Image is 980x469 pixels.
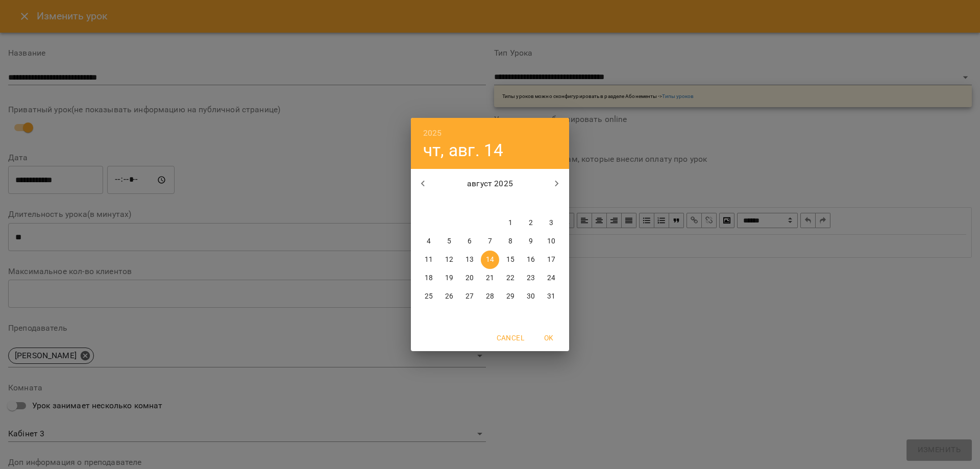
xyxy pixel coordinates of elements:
button: 28 [481,287,499,306]
span: ср [460,199,479,209]
p: 11 [425,255,433,265]
span: OK [536,332,561,344]
p: 26 [445,291,453,302]
button: 17 [542,251,560,269]
p: 17 [547,255,555,265]
button: 24 [542,269,560,287]
span: чт [481,199,499,209]
p: 20 [465,273,474,283]
p: 18 [425,273,433,283]
p: 10 [547,236,555,246]
button: 21 [481,269,499,287]
button: OK [532,329,565,347]
p: 4 [427,236,431,246]
p: 7 [488,236,492,246]
button: 22 [501,269,520,287]
p: 1 [508,218,512,228]
p: август 2025 [435,178,545,190]
button: 14 [481,251,499,269]
p: 15 [506,255,514,265]
button: 29 [501,287,520,306]
p: 31 [547,291,555,302]
p: 6 [468,236,472,246]
button: 10 [542,232,560,251]
button: 1 [501,214,520,232]
button: 20 [460,269,479,287]
span: пн [420,199,438,209]
button: 12 [440,251,458,269]
button: 25 [420,287,438,306]
p: 28 [486,291,494,302]
span: вс [542,199,560,209]
p: 2 [529,218,533,228]
button: 9 [522,232,540,251]
button: 2025 [423,126,442,140]
button: 3 [542,214,560,232]
p: 29 [506,291,514,302]
p: 9 [529,236,533,246]
button: 26 [440,287,458,306]
button: 6 [460,232,479,251]
span: вт [440,199,458,209]
button: 11 [420,251,438,269]
button: 27 [460,287,479,306]
button: 2 [522,214,540,232]
button: чт, авг. 14 [423,140,504,161]
p: 25 [425,291,433,302]
button: 30 [522,287,540,306]
p: 16 [527,255,535,265]
button: 4 [420,232,438,251]
button: 31 [542,287,560,306]
button: 19 [440,269,458,287]
button: 23 [522,269,540,287]
p: 21 [486,273,494,283]
p: 19 [445,273,453,283]
button: 8 [501,232,520,251]
button: 13 [460,251,479,269]
p: 14 [486,255,494,265]
button: 18 [420,269,438,287]
button: Cancel [493,329,528,347]
p: 22 [506,273,514,283]
p: 5 [447,236,451,246]
span: пт [501,199,520,209]
button: 5 [440,232,458,251]
p: 23 [527,273,535,283]
button: 7 [481,232,499,251]
span: сб [522,199,540,209]
span: Cancel [497,332,524,344]
p: 30 [527,291,535,302]
p: 24 [547,273,555,283]
button: 15 [501,251,520,269]
p: 8 [508,236,512,246]
p: 3 [549,218,553,228]
button: 16 [522,251,540,269]
p: 27 [465,291,474,302]
p: 12 [445,255,453,265]
p: 13 [465,255,474,265]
